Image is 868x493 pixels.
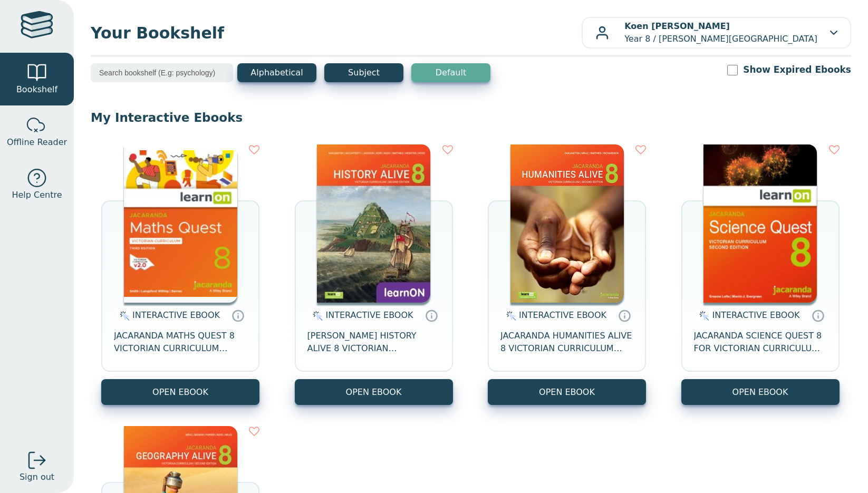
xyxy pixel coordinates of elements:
img: interactive.svg [503,310,516,322]
span: INTERACTIVE EBOOK [519,310,606,320]
span: JACARANDA HUMANITIES ALIVE 8 VICTORIAN CURRICULUM LEARNON EBOOK 2E [500,330,633,355]
img: c004558a-e884-43ec-b87a-da9408141e80.jpg [124,144,237,303]
span: INTERACTIVE EBOOK [712,310,800,320]
button: OPEN EBOOK [295,379,453,405]
span: JACARANDA MATHS QUEST 8 VICTORIAN CURRICULUM LEARNON EBOOK 3E [114,330,247,355]
button: Subject [324,63,403,82]
img: fffb2005-5288-ea11-a992-0272d098c78b.png [703,144,817,303]
a: Interactive eBooks are accessed online via the publisher’s portal. They contain interactive resou... [618,309,631,322]
button: OPEN EBOOK [488,379,646,405]
img: interactive.svg [696,310,709,322]
span: Your Bookshelf [91,21,582,45]
b: Koen [PERSON_NAME] [624,21,730,31]
span: INTERACTIVE EBOOK [132,310,220,320]
span: Offline Reader [7,136,67,149]
span: JACARANDA SCIENCE QUEST 8 FOR VICTORIAN CURRICULUM LEARNON 2E EBOOK [694,330,827,355]
p: My Interactive Ebooks [91,110,851,125]
span: [PERSON_NAME] HISTORY ALIVE 8 VICTORIAN CURRICULUM LEARNON EBOOK 2E [307,330,440,355]
button: OPEN EBOOK [101,379,259,405]
button: Default [411,63,490,82]
input: Search bookshelf (E.g: psychology) [91,63,233,82]
a: Interactive eBooks are accessed online via the publisher’s portal. They contain interactive resou... [425,309,438,322]
button: Koen [PERSON_NAME]Year 8 / [PERSON_NAME][GEOGRAPHIC_DATA] [582,17,851,49]
img: interactive.svg [310,310,323,322]
img: a03a72db-7f91-e911-a97e-0272d098c78b.jpg [317,144,430,303]
span: Bookshelf [16,83,57,96]
span: INTERACTIVE EBOOK [326,310,413,320]
p: Year 8 / [PERSON_NAME][GEOGRAPHIC_DATA] [624,20,817,45]
span: Help Centre [12,189,62,201]
span: Sign out [20,471,54,484]
button: OPEN EBOOK [681,379,840,405]
label: Show Expired Ebooks [743,63,851,76]
img: interactive.svg [117,310,130,322]
a: Interactive eBooks are accessed online via the publisher’s portal. They contain interactive resou... [232,309,244,322]
a: Interactive eBooks are accessed online via the publisher’s portal. They contain interactive resou... [812,309,824,322]
img: bee2d5d4-7b91-e911-a97e-0272d098c78b.jpg [510,144,624,303]
button: Alphabetical [237,63,316,82]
